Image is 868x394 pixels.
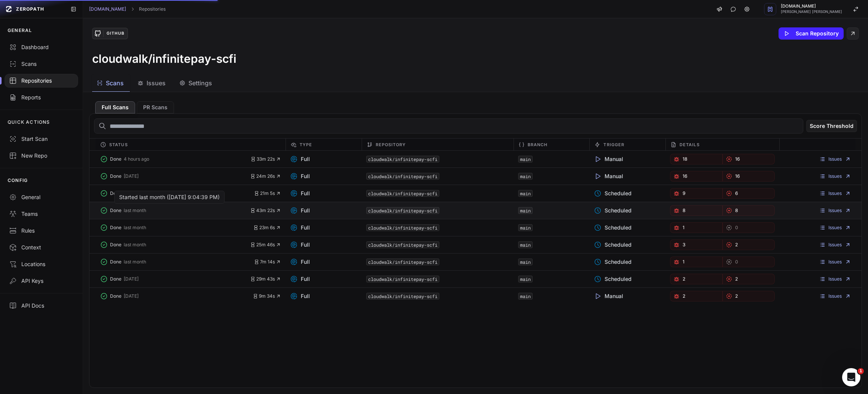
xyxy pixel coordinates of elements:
button: 8 [723,205,775,216]
span: Manual [594,172,623,180]
p: GENERAL [8,27,32,33]
a: main [520,190,531,196]
div: API Docs [9,302,73,309]
span: last month [124,225,146,231]
span: Full [290,258,310,266]
button: 7m 14s [254,259,281,265]
div: Done last month 21m 5s Full cloudwalk/infinitepay-scfi main Scheduled 9 6 Issues [89,185,862,202]
span: 3 [683,242,685,248]
span: Settings [188,78,212,88]
button: 0 [723,257,775,267]
a: Issues [819,156,851,162]
span: Scheduled [594,224,632,231]
div: Done last month 23m 6s Full cloudwalk/infinitepay-scfi main Scheduled 1 0 Issues [89,219,862,236]
div: Teams [9,210,73,218]
button: 43m 22s [250,207,281,214]
span: Done [110,293,121,299]
code: cloudwalk/infinitepay-scfi [366,293,439,300]
a: main [520,207,531,214]
span: 6 [735,190,738,196]
button: PR Scans [137,101,174,113]
code: cloudwalk/infinitepay-scfi [366,241,439,248]
a: main [520,276,531,282]
div: Type [286,139,362,150]
span: [DOMAIN_NAME] [781,4,842,8]
span: Manual [594,292,623,300]
div: Trigger [589,139,665,150]
button: 25m 46s [250,242,281,248]
button: Done last month [100,239,250,250]
button: Done last month [100,205,250,216]
div: Branch [514,139,590,150]
span: Full [290,207,310,214]
p: QUICK ACTIONS [8,119,50,125]
span: [DATE] [124,173,139,179]
button: Full Scans [95,101,135,113]
a: Issues [819,259,851,265]
span: Issues [147,78,166,88]
span: Done [110,259,121,265]
a: Issues [819,207,851,214]
div: New Repo [9,152,73,160]
button: 29m 43s [250,276,281,282]
div: Locations [9,260,73,268]
div: Done [DATE] 9m 34s Full cloudwalk/infinitepay-scfi main Manual 2 2 Issues [89,287,862,305]
a: main [520,225,531,231]
svg: chevron right, [130,6,135,12]
span: last month [124,190,146,196]
span: 2 [735,293,738,299]
div: Details [665,139,779,150]
div: Status [96,139,286,150]
span: Full [290,292,310,300]
span: Scheduled [594,207,632,214]
span: Done [110,207,121,214]
span: 2 [735,276,738,282]
a: 2 [670,274,723,284]
button: 9m 34s [253,293,281,299]
a: [DOMAIN_NAME] [89,6,126,12]
a: Issues [819,225,851,231]
span: last month [124,259,146,265]
button: 24m 26s [250,173,281,179]
a: 18 [670,154,723,164]
a: 2 [670,291,723,301]
div: Context [9,244,73,251]
a: 1 [670,222,723,233]
span: Scheduled [594,275,632,283]
button: Done last month [100,257,254,267]
a: 16 [723,154,775,164]
a: Issues [819,190,851,196]
span: 1 [858,368,864,374]
div: Repository [362,139,514,150]
div: Started last month ([DATE] 9:04:39 PM) [119,193,220,201]
nav: breadcrumb [89,6,166,12]
a: Issues [819,293,851,299]
span: 2 [683,293,685,299]
span: 16 [735,156,740,162]
a: 9 [670,188,723,199]
button: 33m 22s [251,156,281,162]
span: Full [290,241,310,249]
span: 21m 5s [254,190,281,196]
code: cloudwalk/infinitepay-scfi [366,224,439,231]
code: cloudwalk/infinitepay-scfi [366,258,439,265]
code: cloudwalk/infinitepay-scfi [366,173,439,180]
div: API Keys [9,277,73,285]
a: main [520,259,531,265]
span: 18 [683,156,687,162]
span: 9 [683,190,685,196]
button: Scan Repository [779,27,844,40]
span: 1 [683,259,685,265]
a: Issues [819,276,851,282]
button: 8 [670,205,723,216]
button: Done [DATE] [100,291,253,301]
h3: cloudwalk/infinitepay-scfi [92,52,236,65]
span: Scheduled [594,190,632,197]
